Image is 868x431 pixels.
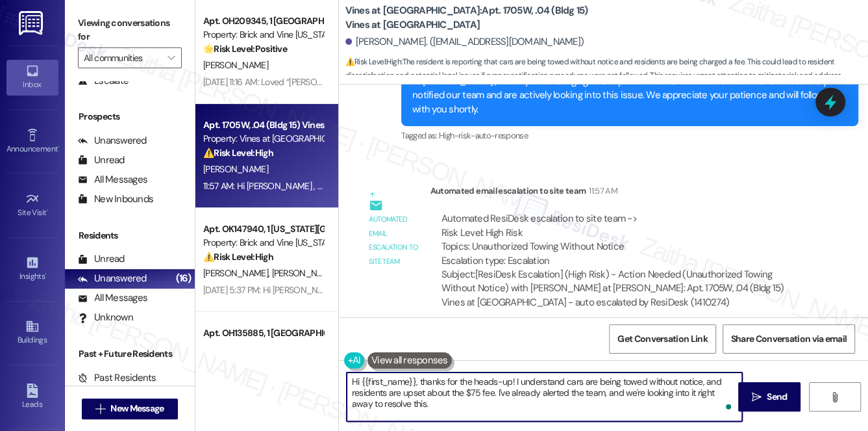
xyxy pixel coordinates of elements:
a: Leads [6,380,58,415]
i:  [830,392,839,402]
button: Share Conversation via email [723,324,855,354]
div: Unanswered [78,272,147,285]
span: High-risk-auto-response [439,130,528,141]
span: [PERSON_NAME] [203,267,272,279]
span: Send [767,390,787,404]
div: Property: Brick and Vine [US_STATE][GEOGRAPHIC_DATA] [203,236,323,250]
div: Prospects [65,110,195,124]
div: (16) [173,268,195,289]
i:  [167,53,175,63]
strong: ⚠️ Risk Level: High [345,57,401,67]
span: [PERSON_NAME] [203,59,268,71]
div: [PERSON_NAME]. ([EMAIL_ADDRESS][DOMAIN_NAME]) [345,35,584,49]
div: Automated ResiDesk escalation to site team -> Risk Level: High Risk Topics: Unauthorized Towing W... [441,212,804,268]
button: Send [738,382,801,411]
span: Get Conversation Link [617,332,707,346]
div: Unanswered [78,134,147,148]
textarea: To enrich screen reader interactions, please activate Accessibility in Grammarly extension settings [347,372,743,421]
span: [PERSON_NAME] [271,267,336,279]
div: Tagged as: [401,126,858,145]
div: Residents [65,229,195,242]
label: Viewing conversations for [78,13,182,47]
img: ResiDesk Logo [19,11,45,35]
div: Apt. 1705W, .04 (Bldg 15) Vines at [GEOGRAPHIC_DATA] [203,118,323,132]
button: New Message [82,398,178,419]
strong: 🌟 Risk Level: Positive [203,43,287,55]
span: Share Conversation via email [731,332,847,346]
div: Past + Future Residents [65,347,195,361]
div: Unread [78,252,125,266]
strong: ⚠️ Risk Level: High [203,251,273,263]
div: All Messages [78,291,147,305]
div: Apt. OH135885, 1 [GEOGRAPHIC_DATA] [203,326,323,340]
input: All communities [84,47,161,68]
div: Escalate [78,74,129,88]
div: Property: Brick and Vine [US_STATE] [203,28,323,42]
div: Property: Vines at [GEOGRAPHIC_DATA] [203,132,323,146]
div: Subject: [ResiDesk Escalation] (High Risk) - Action Needed (Unauthorized Towing Without Notice) w... [441,268,804,309]
div: Apt. OH209345, 1 [GEOGRAPHIC_DATA] [203,14,323,28]
a: Insights • [6,252,58,287]
div: Unknown [78,311,133,324]
div: Automated email escalation to site team [430,184,815,202]
div: 11:57 AM [586,184,617,198]
a: Buildings [6,315,58,350]
span: New Message [110,402,164,415]
span: [PERSON_NAME] [203,163,268,175]
span: • [47,206,49,215]
b: Vines at [GEOGRAPHIC_DATA]: Apt. 1705W, .04 (Bldg 15) Vines at [GEOGRAPHIC_DATA] [345,4,605,32]
button: Get Conversation Link [609,324,715,354]
span: : The resident is reporting that cars are being towed without notice and residents are being char... [345,55,868,97]
i:  [752,392,762,402]
div: Apt. OK147940, 1 [US_STATE][GEOGRAPHIC_DATA] [203,222,323,236]
div: Automated email escalation to site team [369,213,419,268]
a: Site Visit • [6,188,58,223]
i:  [95,404,105,414]
div: Unread [78,153,125,167]
strong: ⚠️ Risk Level: High [203,147,273,159]
a: Inbox [6,60,58,95]
div: Hi [PERSON_NAME] , thank you for bringing this important matter to our attention. We've immediate... [412,75,837,116]
span: • [45,270,47,279]
div: Past Residents [78,371,156,385]
div: New Inbounds [78,192,153,206]
span: • [58,142,60,151]
div: All Messages [78,173,147,187]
